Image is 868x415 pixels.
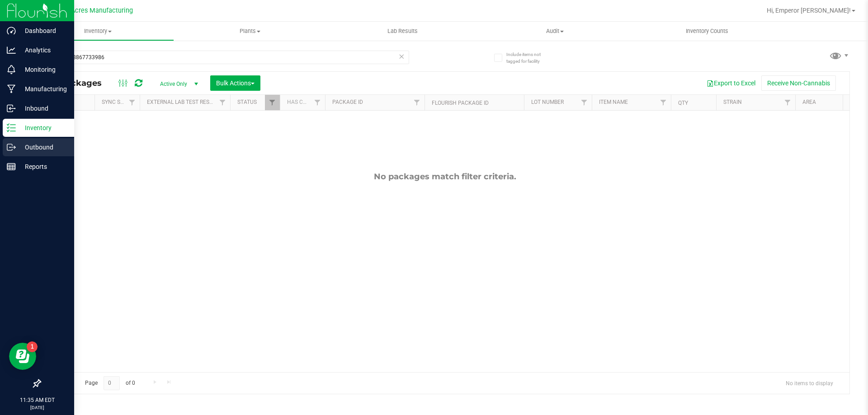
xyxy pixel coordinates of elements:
[7,65,16,74] inline-svg: Monitoring
[215,95,230,110] a: Filter
[7,143,16,152] inline-svg: Outbound
[280,95,325,111] th: Has COA
[479,22,631,41] a: Audit
[310,95,325,110] a: Filter
[326,22,479,41] a: Lab Results
[599,99,628,105] a: Item Name
[210,75,260,91] button: Bulk Actions
[479,27,631,35] span: Audit
[16,161,70,172] p: Reports
[723,99,742,105] a: Strain
[16,45,70,56] p: Analytics
[398,51,405,62] span: Clear
[27,341,38,352] iframe: Resource center unread badge
[7,104,16,113] inline-svg: Inbound
[506,51,552,65] span: Include items not tagged for facility
[4,404,70,411] p: [DATE]
[577,95,592,110] a: Filter
[410,95,425,110] a: Filter
[7,162,16,171] inline-svg: Reports
[52,7,133,14] span: Green Acres Manufacturing
[16,64,70,75] p: Monitoring
[531,99,564,105] a: Lot Number
[47,78,111,88] span: All Packages
[9,343,36,370] iframe: Resource center
[22,27,174,35] span: Inventory
[802,99,816,105] a: Area
[174,27,326,35] span: Plants
[174,22,326,41] a: Plants
[16,142,70,153] p: Outbound
[7,46,16,55] inline-svg: Analytics
[102,99,137,105] a: Sync Status
[767,7,851,14] span: Hi, Emperor [PERSON_NAME]!
[16,122,70,133] p: Inventory
[16,103,70,114] p: Inbound
[7,26,16,35] inline-svg: Dashboard
[147,99,218,105] a: External Lab Test Result
[216,79,255,87] span: Bulk Actions
[678,100,688,106] a: Qty
[674,27,741,35] span: Inventory Counts
[16,84,70,94] p: Manufacturing
[265,95,280,110] a: Filter
[375,27,430,35] span: Lab Results
[22,22,174,41] a: Inventory
[780,95,795,110] a: Filter
[237,99,257,105] a: Status
[40,172,849,182] div: No packages match filter criteria.
[656,95,671,110] a: Filter
[125,95,140,110] a: Filter
[16,25,70,36] p: Dashboard
[778,376,840,390] span: No items to display
[432,100,489,106] a: Flourish Package ID
[701,75,761,91] button: Export to Excel
[7,84,16,93] inline-svg: Manufacturing
[4,396,70,404] p: 11:35 AM EDT
[631,22,783,41] a: Inventory Counts
[761,75,836,91] button: Receive Non-Cannabis
[77,376,142,390] span: Page of 0
[332,99,363,105] a: Package ID
[7,123,16,132] inline-svg: Inventory
[40,51,409,64] input: Search Package ID, Item Name, SKU, Lot or Part Number...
